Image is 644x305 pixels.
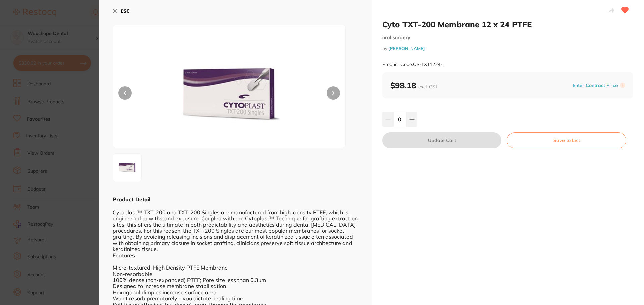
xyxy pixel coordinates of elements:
small: by [382,46,633,51]
button: Enter Contract Price [571,82,620,89]
img: MjQtMS5qcGc [115,156,139,180]
b: Product Detail [113,196,150,203]
button: Save to List [507,132,626,148]
button: Update Cart [382,132,501,148]
a: [PERSON_NAME] [388,46,425,51]
b: $98.18 [390,80,438,90]
button: ESC [113,5,130,17]
span: excl. GST [418,84,438,90]
b: ESC [121,8,130,14]
small: oral surgery [382,35,633,41]
label: i [620,83,625,88]
small: Product Code: OS-TXT1224-1 [382,62,445,67]
img: MjQtMS5qcGc [160,42,299,148]
h2: Cyto TXT-200 Membrane 12 x 24 PTFE [382,19,633,29]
